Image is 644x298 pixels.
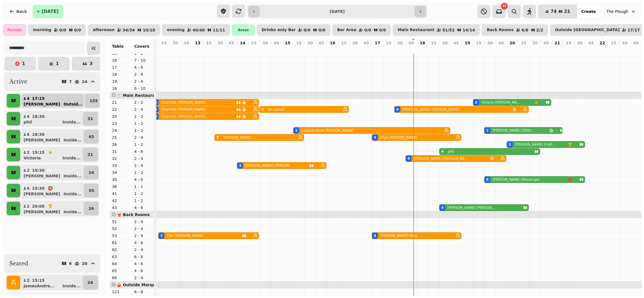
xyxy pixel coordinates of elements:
p: [PERSON_NAME] [PERSON_NAME] [493,128,536,133]
p: 40 / 40 [192,28,205,32]
p: 18:30 [32,114,45,119]
p: 13 [195,40,200,46]
p: 1 [56,61,59,66]
p: 65 [112,268,130,274]
p: Inside ... [64,137,81,143]
div: 4 [396,107,398,112]
p: 1 - 1 [134,121,152,126]
p: 52 [112,226,130,231]
p: 4 [26,114,30,119]
p: 2 [26,203,30,209]
div: 2 [295,128,297,133]
button: Create [577,5,600,18]
button: 43 [84,130,99,143]
p: 2 - 4 [134,247,152,253]
p: 2 [26,168,30,173]
p: 30 [442,40,448,46]
p: 0 [521,47,526,52]
p: 4 [195,47,200,52]
button: 418:30[PERSON_NAME]Inside... [21,130,83,143]
button: 417:15[PERSON_NAME]Outsid... [21,94,84,107]
p: 30 [262,40,268,46]
p: 15 [285,40,290,46]
p: 6 / 6 [521,28,529,32]
p: 24 [82,80,87,84]
p: [PERSON_NAME] [PERSON_NAME] [245,163,294,168]
p: 4 [386,47,391,52]
p: Main Restaurant [398,28,434,32]
p: 0 / 0 [74,28,81,32]
p: 45 [184,40,189,46]
p: 0 [207,47,211,52]
button: 219:30[PERSON_NAME]Inside... [21,166,83,179]
p: 20 [82,262,87,265]
p: 4 - 6 [134,65,152,70]
button: 21 [83,148,98,161]
p: 2 [476,47,481,52]
p: 0 [622,47,627,52]
p: [PERSON_NAME] [24,191,60,197]
p: Victoria [PERSON_NAME] [481,100,522,105]
div: 4 [374,233,376,238]
p: Inside ... [63,283,81,289]
div: 2 [475,100,477,105]
p: 43 [89,134,94,139]
p: 2 - 4 [134,79,152,84]
button: Active724 [4,73,100,91]
div: 4 [374,135,376,140]
p: 0 [341,47,346,52]
h2: Seated [9,260,28,267]
p: 2 - 4 [134,107,152,112]
p: 30 [397,40,403,46]
span: Covers [134,44,149,49]
p: 66 [112,275,130,281]
p: 1 [22,61,25,66]
p: 15 [206,40,212,46]
p: 21 [88,152,93,157]
p: 36 [112,184,130,189]
p: [PERSON_NAME] [24,173,60,179]
p: 19 [112,79,130,84]
p: 0 [532,47,537,52]
p: 2 - 4 [134,233,152,239]
p: 35 [112,177,130,182]
button: 35 [84,184,99,197]
p: 15 [611,40,616,46]
p: [PERSON_NAME] [PERSON_NAME] [414,156,471,161]
p: [PERSON_NAME] West [380,233,418,238]
p: 0 [285,47,290,52]
span: 🍴 Main Restaurant [117,93,160,98]
p: Ellyn [PERSON_NAME] [380,135,417,140]
p: Charlotte [PERSON_NAME] [161,107,206,112]
p: 6 [240,47,245,52]
p: 15:15 [32,278,45,283]
p: 0 [566,47,571,52]
p: 45 [498,40,504,46]
p: 30 [487,40,493,46]
p: 4 [398,47,402,52]
p: 0 [319,47,323,52]
span: Create [581,10,596,13]
div: 2 [160,233,162,238]
p: 0 / 0 [364,28,371,32]
p: 24 [112,128,130,133]
p: 2 - 4 [134,72,152,77]
p: 16 [112,58,130,63]
p: 14 / 14 [462,28,475,32]
p: Bar Area [337,28,357,32]
p: 7 - 10 [134,58,152,63]
p: [PERSON_NAME] [PERSON_NAME] [403,107,460,112]
p: 2 [510,47,514,52]
p: 30 [173,40,178,46]
p: 26 [89,206,94,211]
p: 11 / 11 [213,28,225,32]
p: 63 [112,254,130,260]
p: 21 [112,100,130,105]
p: 24 [88,280,93,285]
p: Inside ... [64,209,81,215]
p: 20 [112,114,130,119]
p: 2 [330,47,335,52]
p: 2 - 4 [134,275,152,281]
p: 15 [521,40,526,46]
span: The Plough [606,9,628,14]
